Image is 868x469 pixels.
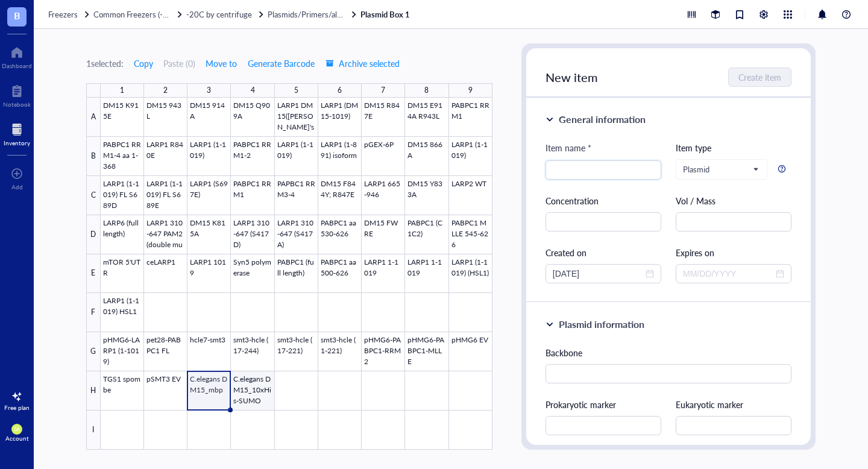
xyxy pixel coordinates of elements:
a: Inventory [4,120,30,146]
div: 6 [338,83,342,98]
button: Generate Barcode [247,54,315,73]
button: Paste (0) [163,54,195,73]
button: Archive selected [325,54,400,73]
div: F [86,293,101,332]
span: Copy [134,58,153,68]
span: -20C by centrifuge [186,8,252,20]
a: Plasmid Box 1 [360,9,412,20]
div: H [86,371,101,411]
a: Dashboard [2,43,32,69]
div: 7 [381,83,385,98]
a: Common Freezers (-20C &-80C) [93,9,184,20]
span: Freezers [48,8,78,20]
span: Plasmids/Primers/all things nucleic acid [268,8,402,20]
div: Backbone [546,346,791,359]
div: 3 [207,83,211,98]
button: Move to [205,54,237,73]
div: Free plan [4,404,30,411]
div: Concentration [546,194,661,207]
div: B [86,137,101,176]
div: 1 selected: [86,57,124,70]
div: D [86,215,101,254]
div: Item name [546,141,591,154]
div: 1 [120,83,124,98]
div: Item type [676,141,791,154]
div: Inventory [4,139,30,146]
div: Created on [546,246,661,259]
a: Freezers [48,9,91,20]
div: C [86,176,101,215]
div: 8 [424,83,429,98]
span: Move to [206,58,237,68]
div: E [86,254,101,294]
a: Notebook [3,81,31,108]
div: 2 [163,83,168,98]
button: Create item [728,68,791,87]
div: I [86,411,101,450]
div: Notebook [3,101,31,108]
div: 9 [468,83,473,98]
span: SA [14,426,20,432]
div: Expires on [676,246,791,259]
span: Plasmid [683,164,758,175]
span: New item [546,69,598,86]
div: Plasmid information [559,317,644,332]
button: Copy [133,54,154,73]
input: MM/DD/YYYY [553,267,643,280]
div: Account [5,435,29,442]
span: Generate Barcode [248,58,315,68]
div: Vol / Mass [676,194,791,207]
span: Common Freezers (-20C &-80C) [93,8,205,20]
span: Archive selected [325,58,400,68]
div: Add [11,183,23,190]
div: G [86,332,101,371]
span: B [14,8,20,23]
div: General information [559,112,646,127]
div: A [86,98,101,137]
div: 4 [251,83,255,98]
div: Prokaryotic marker [546,398,661,411]
input: MM/DD/YYYY [683,267,773,280]
div: Dashboard [2,62,32,69]
div: Eukaryotic marker [676,398,791,411]
a: -20C by centrifugePlasmids/Primers/all things nucleic acid [186,9,358,20]
div: 5 [294,83,298,98]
